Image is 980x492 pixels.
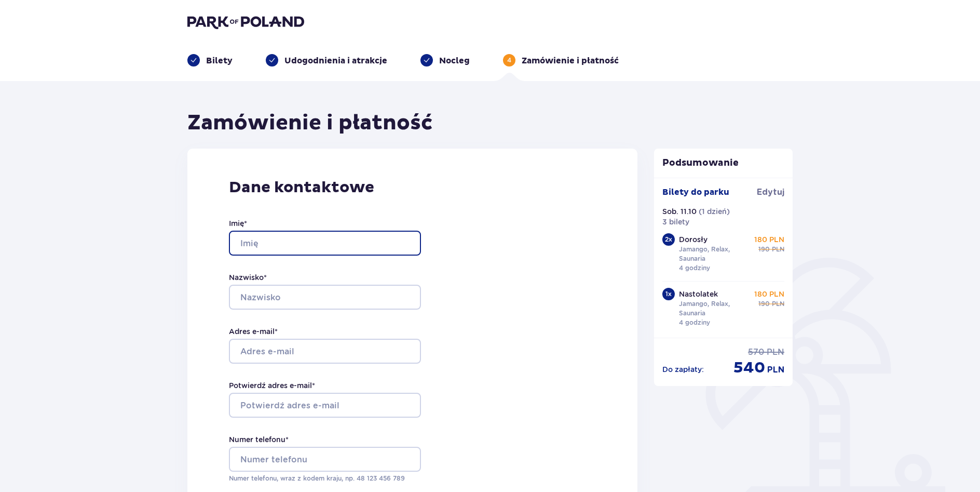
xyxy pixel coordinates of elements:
input: Numer telefonu [229,447,421,472]
span: PLN [767,364,784,376]
p: 4 godziny [679,263,710,273]
p: 4 [507,56,511,65]
div: Nocleg [420,54,470,67]
label: Potwierdź adres e-mail * [229,380,315,391]
p: ( 1 dzień ) [699,206,730,217]
label: Nazwisko * [229,272,267,283]
div: Bilety [187,54,233,67]
input: Adres e-mail [229,339,421,364]
span: 540 [733,358,765,378]
div: 1 x [662,288,675,300]
img: Park of Poland logo [187,15,304,29]
p: Bilety [206,55,233,67]
label: Adres e-mail * [229,326,278,337]
p: 4 godziny [679,318,710,327]
div: Udogodnienia i atrakcje [266,54,387,67]
p: Numer telefonu, wraz z kodem kraju, np. 48 ​123 ​456 ​789 [229,474,421,483]
span: 570 [748,347,765,358]
p: Sob. 11.10 [662,206,697,217]
p: Podsumowanie [654,157,793,169]
input: Imię [229,231,421,256]
span: PLN [772,299,784,309]
span: Edytuj [757,187,784,198]
h1: Zamówienie i płatność [187,110,433,136]
p: Bilety do parku [662,187,729,198]
p: Jamango, Relax, Saunaria [679,299,751,318]
p: 3 bilety [662,217,689,227]
p: Jamango, Relax, Saunaria [679,245,751,263]
span: PLN [767,347,784,358]
input: Potwierdź adres e-mail [229,393,421,418]
label: Numer telefonu * [229,434,289,445]
input: Nazwisko [229,285,421,310]
div: 2 x [662,233,675,246]
p: Zamówienie i płatność [522,55,619,67]
p: Nastolatek [679,289,718,299]
p: Udogodnienia i atrakcje [284,55,387,67]
span: 190 [758,245,770,254]
p: Dane kontaktowe [229,178,596,197]
p: Dorosły [679,234,707,245]
p: Nocleg [439,55,470,67]
p: 180 PLN [754,234,784,245]
div: 4Zamówienie i płatność [503,54,619,67]
span: PLN [772,245,784,254]
p: Do zapłaty : [662,364,704,375]
p: 180 PLN [754,289,784,299]
span: 190 [758,299,770,309]
label: Imię * [229,218,247,229]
